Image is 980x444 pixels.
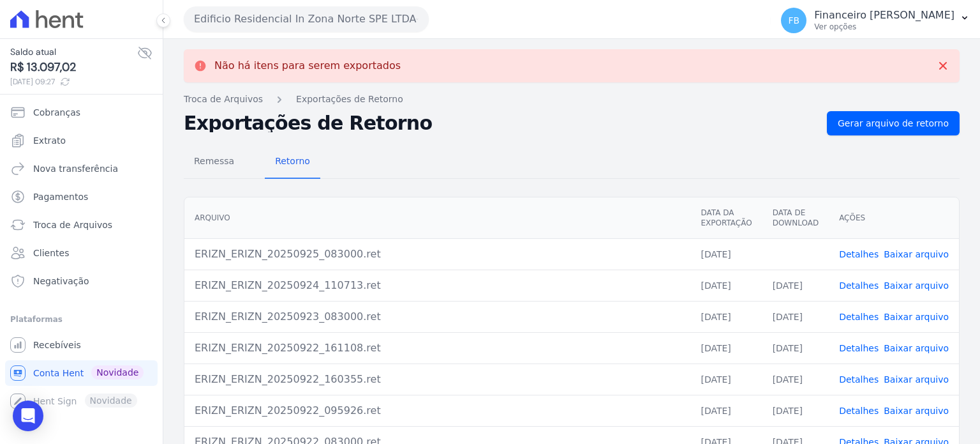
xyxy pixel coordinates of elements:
[690,395,762,426] td: [DATE]
[839,406,879,416] a: Detalhes
[5,156,158,181] a: Nova transferência
[788,16,799,25] span: FB
[829,197,959,239] th: Ações
[265,146,320,179] a: Retorno
[33,339,81,351] span: Recebíveis
[762,395,829,426] td: [DATE]
[884,406,949,416] a: Baixar arquivo
[839,374,879,385] a: Detalhes
[10,59,137,76] span: R$ 13.097,02
[690,364,762,395] td: [DATE]
[195,247,680,262] div: ERIZN_ERIZN_20250925_083000.ret
[184,6,429,32] button: Edificio Residencial In Zona Norte SPE LTDA
[838,117,949,130] span: Gerar arquivo de retorno
[5,100,158,125] a: Cobranças
[5,332,158,358] a: Recebíveis
[184,93,263,106] a: Troca de Arquivos
[762,270,829,301] td: [DATE]
[814,22,954,32] p: Ver opções
[762,301,829,332] td: [DATE]
[195,403,680,418] div: ERIZN_ERIZN_20250922_095926.ret
[13,401,43,431] div: Open Intercom Messenger
[690,270,762,301] td: [DATE]
[91,365,144,379] span: Novidade
[884,249,949,259] a: Baixar arquivo
[771,3,980,38] button: FB Financeiro [PERSON_NAME] Ver opções
[184,197,690,239] th: Arquivo
[184,93,960,106] nav: Breadcrumb
[195,341,680,356] div: ERIZN_ERIZN_20250922_161108.ret
[5,212,158,238] a: Troca de Arquivos
[5,184,158,210] a: Pagamentos
[884,343,949,353] a: Baixar arquivo
[884,312,949,322] a: Baixar arquivo
[827,111,960,135] a: Gerar arquivo de retorno
[184,146,244,179] a: Remessa
[839,280,879,291] a: Detalhes
[10,45,137,59] span: Saldo atual
[33,367,84,379] span: Conta Hent
[186,148,242,174] span: Remessa
[839,343,879,353] a: Detalhes
[5,360,158,386] a: Conta Hent Novidade
[267,148,318,174] span: Retorno
[195,372,680,387] div: ERIZN_ERIZN_20250922_160355.ret
[839,312,879,322] a: Detalhes
[690,332,762,364] td: [DATE]
[690,238,762,270] td: [DATE]
[33,106,80,119] span: Cobranças
[33,218,112,231] span: Troca de Arquivos
[884,374,949,385] a: Baixar arquivo
[5,128,158,153] a: Extrato
[33,275,89,287] span: Negativação
[5,240,158,266] a: Clientes
[884,280,949,291] a: Baixar arquivo
[195,278,680,293] div: ERIZN_ERIZN_20250924_110713.ret
[762,197,829,239] th: Data de Download
[33,190,88,203] span: Pagamentos
[762,332,829,364] td: [DATE]
[690,197,762,239] th: Data da Exportação
[296,93,403,106] a: Exportações de Retorno
[10,312,152,327] div: Plataformas
[762,364,829,395] td: [DATE]
[10,76,137,88] span: [DATE] 09:27
[214,59,401,72] p: Não há itens para serem exportados
[195,309,680,325] div: ERIZN_ERIZN_20250923_083000.ret
[33,162,118,175] span: Nova transferência
[814,9,954,22] p: Financeiro [PERSON_NAME]
[5,268,158,294] a: Negativação
[33,247,69,259] span: Clientes
[184,114,817,132] h2: Exportações de Retorno
[10,100,152,414] nav: Sidebar
[690,301,762,332] td: [DATE]
[33,134,66,147] span: Extrato
[839,249,879,259] a: Detalhes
